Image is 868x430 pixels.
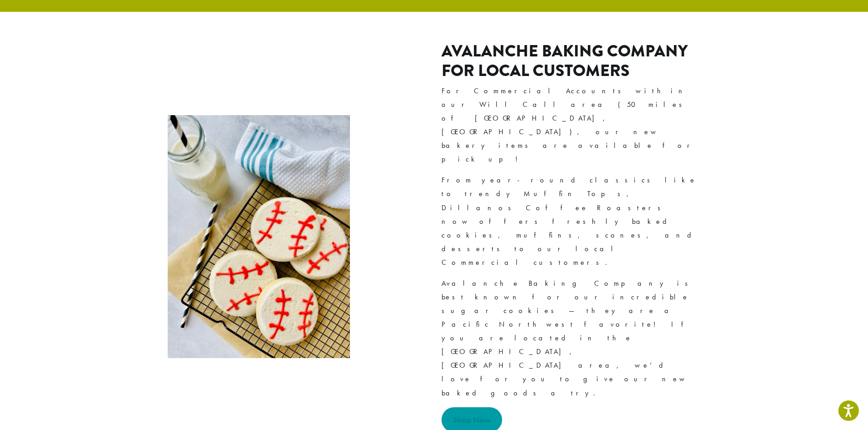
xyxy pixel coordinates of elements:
p: Avalanche Baking Company is best known for our incredible sugar cookies — they are a Pacific Nort... [442,277,701,400]
h2: Avalanche Baking Company for Local Customers [442,41,701,81]
p: From year-round classics like to trendy Muffin Tops, Dillanos Coffee Roasters now offers freshly ... [442,173,701,269]
strong: Shop Now [453,415,490,425]
p: For Commercial Accounts within our Will Call area (50 miles of [GEOGRAPHIC_DATA], [GEOGRAPHIC_DAT... [442,84,701,166]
